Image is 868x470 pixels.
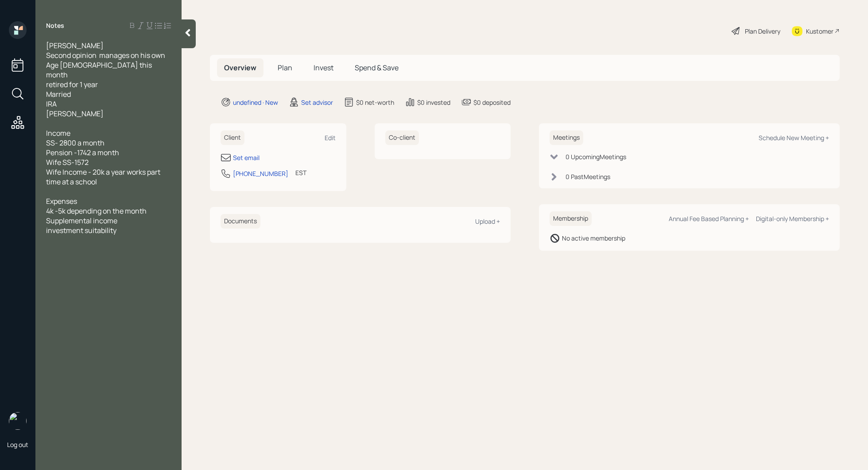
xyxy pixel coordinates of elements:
div: No active membership [562,233,625,243]
div: Edit [325,134,336,142]
div: Annual Fee Based Planning + [669,214,749,223]
div: $0 net-worth [356,98,394,107]
div: 0 Upcoming Meeting s [566,152,626,161]
div: Digital-only Membership + [756,214,829,223]
div: Plan Delivery [745,27,780,36]
div: EST [295,168,306,177]
span: Wife SS-1572 [46,157,89,167]
div: Log out [7,440,28,449]
span: [PERSON_NAME] [46,41,104,50]
h6: Documents [221,214,260,229]
span: Married [46,89,71,99]
div: [PHONE_NUMBER] [233,169,288,178]
span: Supplemental income [46,216,117,225]
span: Age [DEMOGRAPHIC_DATA] this month [46,60,153,80]
div: Set advisor [301,98,333,107]
div: Schedule New Meeting + [759,134,829,142]
span: Plan [278,63,292,73]
span: IRA [46,99,57,109]
span: Overview [224,63,256,73]
h6: Membership [550,211,592,226]
span: Income [46,128,70,138]
span: 4k -5k depending on the month [46,206,147,216]
span: retired for 1 year [46,80,98,89]
span: investment suitability [46,225,116,235]
label: Notes [46,21,64,30]
h6: Meetings [550,130,583,145]
span: Invest [314,63,333,73]
div: undefined · New [233,98,278,107]
div: $0 invested [417,98,450,107]
span: SS- 2800 a month [46,138,105,148]
div: 0 Past Meeting s [566,172,610,181]
span: Second opinion manages on his own [46,50,165,60]
div: Set email [233,153,260,162]
span: Expenses [46,196,77,206]
div: $0 deposited [473,98,511,107]
span: [PERSON_NAME] [46,109,104,118]
h6: Co-client [385,130,419,145]
div: Upload + [475,217,500,225]
div: Kustomer [806,27,833,36]
img: retirable_logo.png [9,412,27,430]
span: Spend & Save [355,63,399,73]
h6: Client [221,130,244,145]
span: Pension -1742 a month [46,148,119,157]
span: Wife Income - 20k a year works part time at a school [46,167,162,187]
